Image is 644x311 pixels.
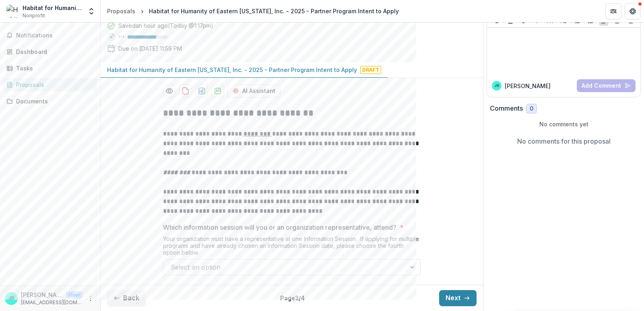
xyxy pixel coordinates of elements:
[118,21,213,30] div: Saved an hour ago ( Today @ 1:17pm )
[530,105,533,112] span: 0
[179,84,192,97] button: download-proposal
[439,290,477,306] button: Next
[16,80,91,89] div: Proposals
[16,64,91,72] div: Tasks
[3,62,97,75] a: Tasks
[21,290,63,299] p: [PERSON_NAME]
[625,3,641,19] button: Get Help
[494,84,499,88] div: Jacqueline Richter
[505,82,551,90] p: [PERSON_NAME]
[605,3,621,19] button: Partners
[16,97,91,105] div: Documents
[21,299,83,306] p: [EMAIL_ADDRESS][DOMAIN_NAME]
[3,45,97,58] a: Dashboard
[23,4,83,12] div: Habitat for Humanity of Eastern [US_STATE], Inc.
[195,84,208,97] button: download-proposal
[280,294,305,302] p: Page 3 / 4
[490,105,523,112] h2: Comments
[3,29,97,42] button: Notifications
[86,3,97,19] button: Open entity switcher
[86,294,95,303] button: More
[163,235,421,259] div: Your organization must have a representative at one Information Session. If applying for multiple...
[3,95,97,108] a: Documents
[6,5,19,18] img: Habitat for Humanity of Eastern Connecticut, Inc.
[16,47,91,56] div: Dashboard
[3,78,97,91] a: Proposals
[577,79,636,92] button: Add Comment
[104,5,402,17] nav: breadcrumb
[118,34,124,40] p: 71 %
[104,5,138,17] a: Proposals
[107,290,146,306] button: Back
[360,66,381,74] span: Draft
[163,84,176,97] button: Preview dc4c44a3-3588-433f-ac56-730e7fcaa968-0.pdf
[107,66,357,74] p: Habitat for Humanity of Eastern [US_STATE], Inc. - 2025 - Partner Program Intent to Apply
[107,7,135,15] div: Proposals
[23,12,45,19] span: Nonprofit
[118,44,182,53] p: Due on [DATE] 11:59 PM
[517,136,611,146] p: No comments for this proposal
[16,32,94,39] span: Notifications
[227,84,281,97] button: AI Assistant
[66,291,83,299] p: User
[8,296,14,301] div: Jacqueline Richter
[163,222,396,232] p: Which information session will you or an organization representative, attend?
[149,7,399,15] div: Habitat for Humanity of Eastern [US_STATE], Inc. - 2025 - Partner Program Intent to Apply
[490,120,638,128] p: No comments yet
[211,84,224,97] button: download-proposal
